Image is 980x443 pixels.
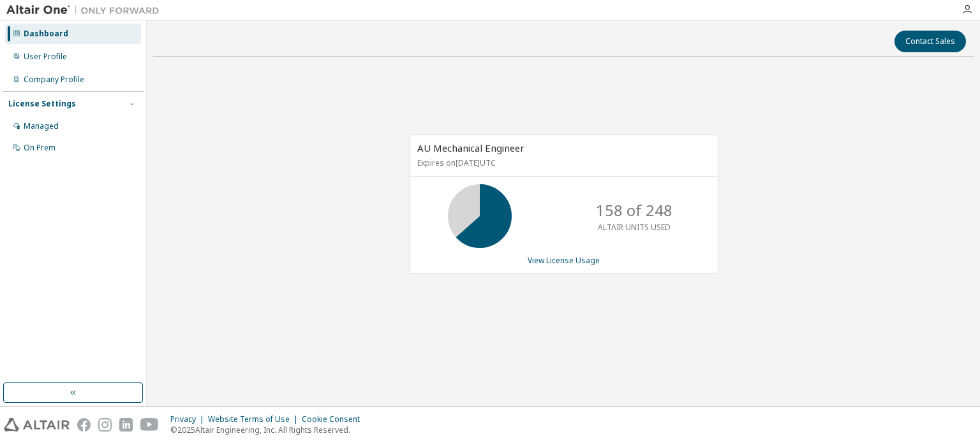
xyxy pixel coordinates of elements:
[895,31,966,52] button: Contact Sales
[528,255,600,266] a: View License Usage
[417,157,707,168] p: Expires on [DATE] UTC
[598,222,671,233] p: ALTAIR UNITS USED
[24,29,68,39] div: Dashboard
[24,121,59,131] div: Managed
[119,418,133,432] img: linkedin.svg
[98,418,112,432] img: instagram.svg
[24,75,84,85] div: Company Profile
[8,99,76,109] div: License Settings
[596,200,672,221] p: 158 of 248
[140,418,159,432] img: youtube.svg
[170,425,367,435] p: © 2025 Altair Engineering, Inc. All Rights Reserved.
[208,414,302,425] div: Website Terms of Use
[170,414,208,425] div: Privacy
[77,418,91,432] img: facebook.svg
[4,418,70,432] img: altair_logo.svg
[302,414,367,425] div: Cookie Consent
[24,143,56,153] div: On Prem
[24,52,67,62] div: User Profile
[6,4,166,17] img: Altair One
[417,142,524,154] span: AU Mechanical Engineer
